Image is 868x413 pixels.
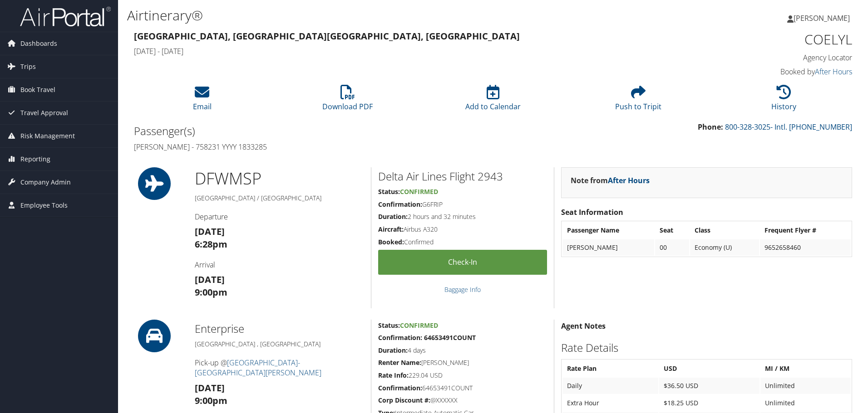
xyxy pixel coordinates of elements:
[20,6,111,27] img: airportal-logo.png
[378,238,404,246] strong: Booked:
[760,360,851,377] th: MI / KM
[195,260,364,270] h4: Arrival
[561,340,852,355] h2: Rate Details
[134,46,669,56] h4: [DATE] - [DATE]
[659,378,760,394] td: $36.50 USD
[400,321,438,330] span: Confirmed
[794,13,850,23] span: [PERSON_NAME]
[378,200,547,209] h5: G6FRIP
[20,55,36,78] span: Trips
[378,238,547,247] h5: Confirmed
[378,333,476,342] strong: Confirmation: 64653491COUNT
[683,30,852,49] h1: COELYL
[561,207,623,217] strong: Seat Information
[195,167,364,190] h1: DFW MSP
[562,239,654,256] td: [PERSON_NAME]
[378,371,409,379] strong: Rate Info:
[562,222,654,238] th: Passenger Name
[378,250,547,275] a: Check-in
[134,142,486,152] h4: [PERSON_NAME] - 758231 YYYY 1833285
[193,90,212,112] a: Email
[659,395,760,411] td: $18.25 USD
[378,321,400,330] strong: Status:
[562,378,658,394] td: Daily
[378,225,547,234] h5: Airbus A320
[815,67,852,77] a: After Hours
[378,346,547,355] h5: 4 days
[127,6,615,25] h1: Airtinerary®
[20,171,71,194] span: Company Admin
[378,358,421,367] strong: Renter Name:
[195,321,364,336] h2: Enterprise
[378,396,547,405] h5: @XXXXXX
[760,239,851,256] td: 9652658460
[787,5,859,32] a: [PERSON_NAME]
[378,396,430,404] strong: Corp Discount #:
[322,90,373,112] a: Download PDF
[195,394,227,407] strong: 9:00pm
[378,384,422,392] strong: Confirmation:
[195,358,321,378] a: [GEOGRAPHIC_DATA]-[GEOGRAPHIC_DATA][PERSON_NAME]
[195,382,225,394] strong: [DATE]
[378,346,408,355] strong: Duration:
[20,148,50,170] span: Reporting
[20,32,57,55] span: Dashboards
[771,90,796,112] a: History
[465,90,521,112] a: Add to Calendar
[134,123,486,139] h2: Passenger(s)
[683,67,852,77] h4: Booked by
[20,78,55,101] span: Book Travel
[561,321,606,331] strong: Agent Notes
[378,225,404,233] strong: Aircraft:
[690,239,759,256] td: Economy (U)
[608,175,650,185] a: After Hours
[195,286,227,298] strong: 9:00pm
[378,169,547,184] h2: Delta Air Lines Flight 2943
[378,358,547,367] h5: [PERSON_NAME]
[195,194,364,203] h5: [GEOGRAPHIC_DATA] / [GEOGRAPHIC_DATA]
[562,360,658,377] th: Rate Plan
[195,340,364,349] h5: [GEOGRAPHIC_DATA] , [GEOGRAPHIC_DATA]
[20,125,75,147] span: Risk Management
[195,212,364,222] h4: Departure
[659,360,760,377] th: USD
[378,384,547,393] h5: 64653491COUNT
[571,175,650,185] strong: Note from
[195,225,225,238] strong: [DATE]
[655,222,689,238] th: Seat
[444,285,481,294] a: Baggage Info
[698,122,723,132] strong: Phone:
[20,102,68,124] span: Travel Approval
[20,194,68,217] span: Employee Tools
[195,273,225,286] strong: [DATE]
[725,122,852,132] a: 800-328-3025- Intl. [PHONE_NUMBER]
[615,90,661,112] a: Push to Tripit
[378,187,400,196] strong: Status:
[760,222,851,238] th: Frequent Flyer #
[690,222,759,238] th: Class
[683,53,852,63] h4: Agency Locator
[134,30,520,42] strong: [GEOGRAPHIC_DATA], [GEOGRAPHIC_DATA] [GEOGRAPHIC_DATA], [GEOGRAPHIC_DATA]
[760,378,851,394] td: Unlimited
[378,212,408,221] strong: Duration:
[400,187,438,196] span: Confirmed
[195,358,364,378] h4: Pick-up @
[760,395,851,411] td: Unlimited
[378,200,422,209] strong: Confirmation:
[562,395,658,411] td: Extra Hour
[378,371,547,380] h5: 229.04 USD
[655,239,689,256] td: 00
[195,238,227,250] strong: 6:28pm
[378,212,547,221] h5: 2 hours and 32 minutes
